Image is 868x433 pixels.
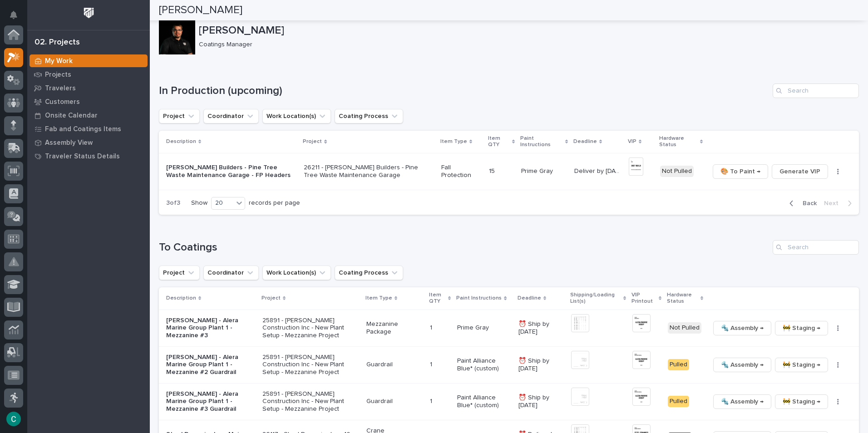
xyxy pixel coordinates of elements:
[429,290,446,307] p: Item QTY
[659,133,698,150] p: Hardware Status
[199,41,852,49] p: Coatings Manager
[783,396,820,407] span: 🚧 Staging →
[660,166,694,177] div: Not Pulled
[159,266,200,280] button: Project
[303,137,322,147] p: Project
[440,137,467,147] p: Item Type
[721,396,764,407] span: 🔩 Assembly →
[366,320,423,336] p: Mezzanine Package
[262,266,331,280] button: Work Location(s)
[159,241,769,254] h1: To Coatings
[27,68,150,81] a: Projects
[45,153,120,161] p: Traveler Status Details
[668,359,689,370] div: Pulled
[45,139,93,147] p: Assembly View
[775,358,828,372] button: 🚧 Staging →
[430,359,434,369] p: 1
[628,137,636,147] p: VIP
[159,192,187,214] p: 3 of 3
[27,95,150,108] a: Customers
[457,324,511,332] p: Prime Gray
[713,358,771,372] button: 🔩 Assembly →
[159,310,859,346] tr: [PERSON_NAME] - Alera Marine Group Plant 1 - Mezzanine #325891 - [PERSON_NAME] Construction Inc -...
[35,38,80,48] div: 02. Projects
[11,11,23,25] div: Notifications
[721,359,764,370] span: 🔩 Assembly →
[4,409,23,428] button: users-avatar
[45,112,98,120] p: Onsite Calendar
[365,293,392,303] p: Item Type
[668,322,701,334] div: Not Pulled
[518,394,564,409] p: ⏰ Ship by [DATE]
[430,322,434,332] p: 1
[166,354,255,376] p: [PERSON_NAME] - Alera Marine Group Plant 1 - Mezzanine #2 Guardrail
[574,166,623,175] p: Deliver by 11/10/25
[720,166,760,177] span: 🎨 To Paint →
[335,109,403,123] button: Coating Process
[159,383,859,420] tr: [PERSON_NAME] - Alera Marine Group Plant 1 - Mezzanine #3 Guardrail25891 - [PERSON_NAME] Construc...
[80,5,97,21] img: Workspace Logo
[721,323,764,334] span: 🔩 Assembly →
[45,98,80,106] p: Customers
[159,109,200,123] button: Project
[430,396,434,405] p: 1
[166,164,296,179] p: [PERSON_NAME] Builders - Pine Tree Waste Maintenance Garage - FP Headers
[489,166,497,175] p: 15
[773,240,859,255] input: Search
[203,109,259,123] button: Coordinator
[783,359,820,370] span: 🚧 Staging →
[166,137,196,147] p: Description
[457,394,511,409] p: Paint Alliance Blue* (custom)
[824,199,844,207] span: Next
[27,136,150,149] a: Assembly View
[262,109,331,123] button: Work Location(s)
[166,293,196,303] p: Description
[775,394,828,409] button: 🚧 Staging →
[262,354,359,376] p: 25891 - [PERSON_NAME] Construction Inc - New Plant Setup - Mezzanine Project
[783,323,820,334] span: 🚧 Staging →
[668,396,689,407] div: Pulled
[797,199,817,207] span: Back
[191,199,207,207] p: Show
[518,293,541,303] p: Deadline
[212,198,233,208] div: 20
[456,293,502,303] p: Paint Instructions
[518,320,564,336] p: ⏰ Ship by [DATE]
[45,71,71,79] p: Projects
[713,164,768,179] button: 🎨 To Paint →
[713,394,771,409] button: 🔩 Assembly →
[772,164,828,179] button: Generate VIP
[304,164,434,179] p: 26211 - [PERSON_NAME] Builders - Pine Tree Waste Maintenance Garage
[782,199,820,207] button: Back
[366,361,423,369] p: Guardrail
[262,317,359,340] p: 25891 - [PERSON_NAME] Construction Inc - New Plant Setup - Mezzanine Project
[159,84,769,98] h1: In Production (upcoming)
[488,133,510,150] p: Item QTY
[159,153,859,190] tr: [PERSON_NAME] Builders - Pine Tree Waste Maintenance Garage - FP Headers26211 - [PERSON_NAME] Bui...
[366,398,423,405] p: Guardrail
[45,57,73,65] p: My Work
[27,54,150,68] a: My Work
[667,290,698,307] p: Hardware Status
[573,137,597,147] p: Deadline
[249,199,300,207] p: records per page
[457,357,511,373] p: Paint Alliance Blue* (custom)
[27,108,150,122] a: Onsite Calendar
[159,346,859,383] tr: [PERSON_NAME] - Alera Marine Group Plant 1 - Mezzanine #2 Guardrail25891 - [PERSON_NAME] Construc...
[520,133,563,150] p: Paint Instructions
[45,84,76,93] p: Travelers
[570,290,621,307] p: Shipping/Loading List(s)
[159,4,242,17] h2: [PERSON_NAME]
[4,5,23,25] button: Notifications
[27,81,150,95] a: Travelers
[261,293,281,303] p: Project
[779,166,820,177] span: Generate VIP
[631,290,656,307] p: VIP Printout
[203,266,259,280] button: Coordinator
[820,199,859,207] button: Next
[335,266,403,280] button: Coating Process
[775,321,828,335] button: 🚧 Staging →
[441,164,482,179] p: Fall Protection
[713,321,771,335] button: 🔩 Assembly →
